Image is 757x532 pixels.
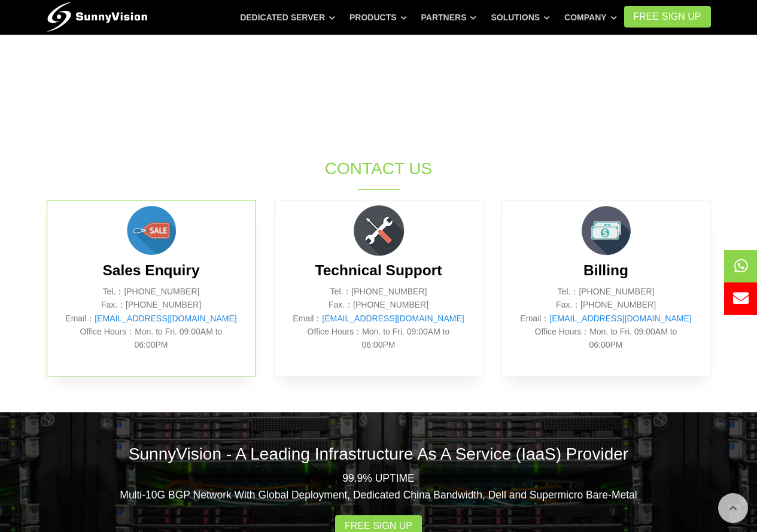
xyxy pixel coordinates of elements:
a: Products [349,7,407,28]
b: Technical Support [315,262,442,278]
p: 99.9% UPTIME Multi-10G BGP Network With Global Deployment, Dedicated China Bandwidth, Dell and Su... [47,470,711,503]
b: Billing [583,262,628,278]
a: Dedicated Server [240,7,335,28]
h2: SunnyVision - A Leading Infrastructure As A Service (IaaS) Provider [47,442,711,466]
a: FREE Sign Up [624,6,711,28]
a: Solutions [491,7,550,28]
img: sales.png [121,200,181,260]
a: Company [564,7,617,28]
a: Partners [421,7,477,28]
p: Tel.：[PHONE_NUMBER] Fax.：[PHONE_NUMBER] Email： Office Hours：Mon. to Fri. 09:00AM to 06:00PM [65,285,238,352]
img: flat-repair-tools.png [349,200,409,260]
p: Tel.：[PHONE_NUMBER] Fax.：[PHONE_NUMBER] Email： Office Hours：Mon. to Fri. 09:00AM to 06:00PM [293,285,465,352]
h1: Contact Us [180,157,578,180]
a: [EMAIL_ADDRESS][DOMAIN_NAME] [322,314,464,323]
a: [EMAIL_ADDRESS][DOMAIN_NAME] [95,314,236,323]
b: Sales Enquiry [102,262,199,278]
img: money.png [576,200,636,260]
a: [EMAIL_ADDRESS][DOMAIN_NAME] [549,314,691,323]
p: Tel.：[PHONE_NUMBER] Fax.：[PHONE_NUMBER] Email： Office Hours：Mon. to Fri. 09:00AM to 06:00PM [520,285,692,352]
